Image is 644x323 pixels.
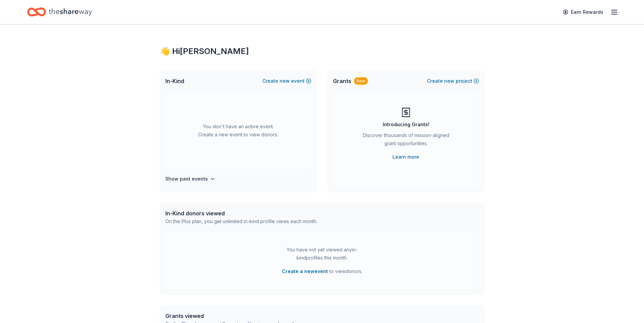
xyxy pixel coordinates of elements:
div: 👋 Hi [PERSON_NAME] [160,46,484,57]
h4: Show past events [165,175,208,183]
span: to view donors . [282,267,362,275]
div: On the Plus plan, you get unlimited in-kind profile views each month. [165,217,317,225]
div: Discover thousands of mission-aligned grant opportunities. [360,131,452,150]
a: Earn Rewards [559,6,607,18]
span: Grants [333,77,351,85]
button: Createnewevent [262,77,311,85]
div: Introducing Grants! [383,120,429,129]
span: new [280,77,290,85]
div: You don't have an active event. Create a new event to view donors. [165,92,311,169]
div: In-Kind donors viewed [165,209,317,217]
button: Create a newevent [282,267,328,275]
div: New [354,77,368,85]
span: In-Kind [165,77,184,85]
button: Createnewproject [427,77,479,85]
div: You have not yet viewed any in-kind profiles this month. [280,246,364,262]
div: Grants viewed [165,312,297,320]
a: Learn more [392,153,419,161]
span: new [444,77,454,85]
button: Show past events [165,175,215,183]
a: Home [27,4,92,20]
